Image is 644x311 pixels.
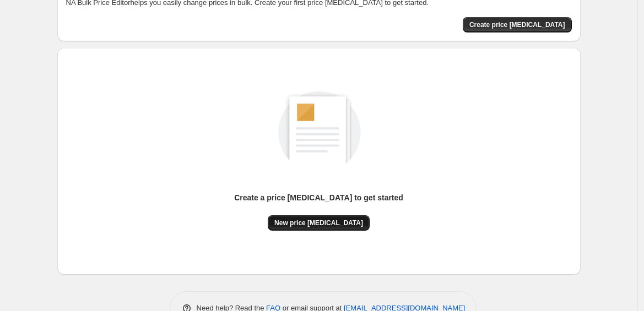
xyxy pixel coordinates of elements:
[268,215,370,231] button: New price [MEDICAL_DATA]
[274,219,363,227] span: New price [MEDICAL_DATA]
[234,192,403,203] p: Create a price [MEDICAL_DATA] to get started
[469,20,565,29] span: Create price [MEDICAL_DATA]
[463,17,572,32] button: Create price change job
